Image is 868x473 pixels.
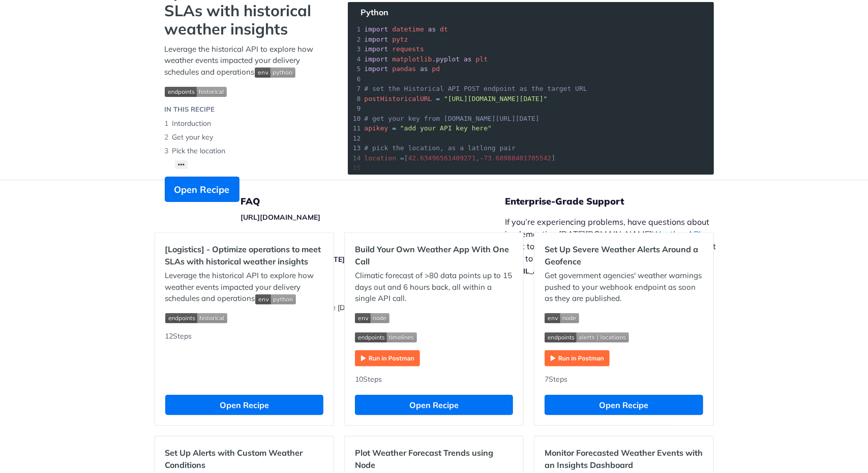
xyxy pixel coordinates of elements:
[355,313,390,323] img: env
[165,117,327,130] li: Intorduction
[255,67,295,78] img: env
[545,243,703,267] h2: Set Up Severe Weather Alerts Around a Geofence
[165,313,227,323] img: endpoint
[545,270,703,305] p: Get government agencies' weather warnings pushed to your webhook endpoint as soon as they are pub...
[545,395,703,415] button: Open Recipe
[255,294,296,305] img: env
[545,331,703,343] span: Expand image
[255,293,296,303] span: Expand image
[545,332,629,343] img: endpoint
[165,130,327,144] li: Get your key
[165,395,323,415] button: Open Recipe
[165,312,323,324] span: Expand image
[355,331,513,343] span: Expand image
[545,447,703,471] h2: Monitor Forecasted Weather Events with an Insights Dashboard
[652,229,701,239] a: Weather API
[355,395,513,415] button: Open Recipe
[165,44,327,78] p: Leverage the historical API to explore how weather events impacted your delivery schedules and op...
[165,177,240,202] button: Open Recipe
[355,270,513,305] p: Climatic forecast of >80 data points up to 15 days out and 6 hours back, all within a single API ...
[355,350,420,366] img: Run in Postman
[355,332,417,343] img: endpoint
[175,160,188,169] button: •••
[355,447,513,471] h2: Plot Weather Forecast Trends using Node
[165,331,323,385] div: 12 Steps
[355,243,513,267] h2: Build Your Own Weather App With One Call
[165,270,323,305] p: Leverage the historical API to explore how weather events impacted your delivery schedules and op...
[545,313,579,323] img: env
[545,353,610,362] a: Expand image
[355,312,513,324] span: Expand image
[165,144,327,158] li: Pick the location
[255,67,295,77] span: Expand image
[165,87,227,97] img: endpoint
[355,353,420,362] a: Expand image
[165,447,323,471] h2: Set Up Alerts with Custom Weather Conditions
[174,183,230,196] span: Open Recipe
[545,374,703,385] div: 7 Steps
[165,105,215,115] div: IN THIS RECIPE
[165,243,323,267] h2: [Logistics] - Optimize operations to meet SLAs with historical weather insights
[165,85,327,97] span: Expand image
[355,374,513,385] div: 10 Steps
[545,312,703,324] span: Expand image
[545,350,610,366] img: Run in Postman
